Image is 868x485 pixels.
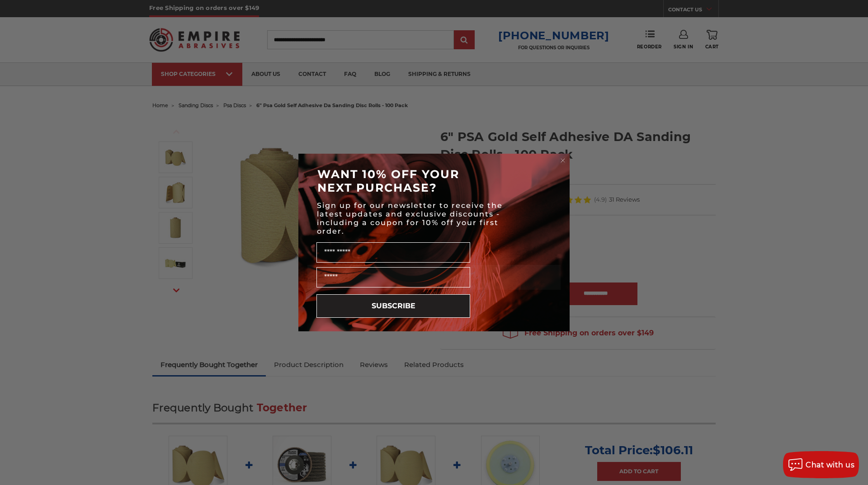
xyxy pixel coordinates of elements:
span: Chat with us [806,461,854,469]
input: Email [316,267,470,287]
span: WANT 10% OFF YOUR NEXT PURCHASE? [317,167,459,194]
button: Chat with us [783,451,859,478]
span: Sign up for our newsletter to receive the latest updates and exclusive discounts - including a co... [317,201,503,235]
button: SUBSCRIBE [316,294,470,318]
button: Close dialog [558,156,567,165]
